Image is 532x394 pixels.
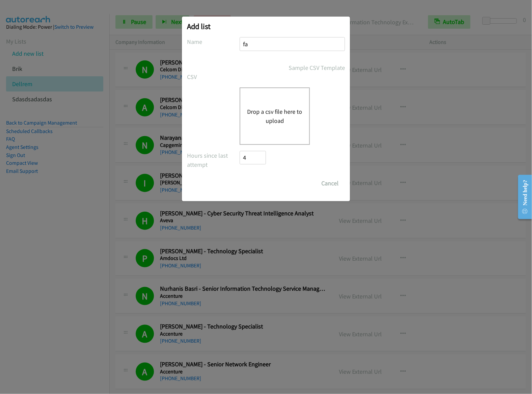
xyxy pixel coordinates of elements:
[187,151,240,169] label: Hours since last attempt
[187,37,240,46] label: Name
[247,107,302,125] button: Drop a csv file here to upload
[187,72,240,81] label: CSV
[315,177,345,190] button: Cancel
[289,63,345,72] a: Sample CSV Template
[187,22,345,31] h2: Add list
[513,169,532,225] iframe: Resource Center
